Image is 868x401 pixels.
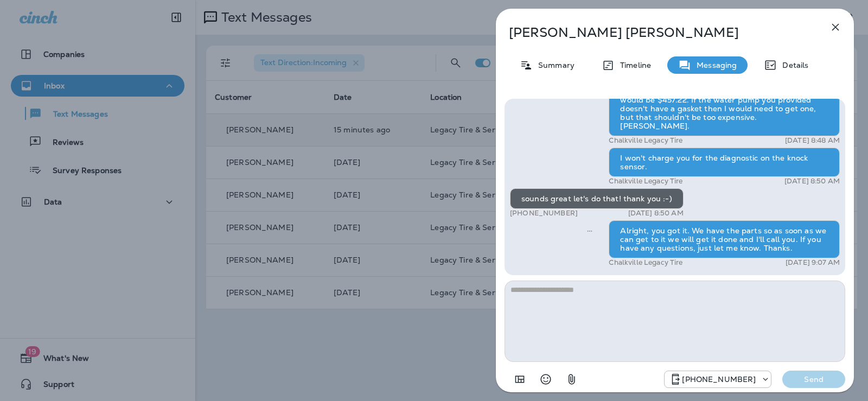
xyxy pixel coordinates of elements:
p: [DATE] 8:50 AM [784,177,840,186]
p: Chalkville Legacy Tire [609,258,682,267]
button: Add in a premade template [509,368,531,390]
div: I won't charge you for the diagnostic on the knock sensor. [609,148,840,177]
p: [DATE] 8:48 AM [785,136,840,145]
p: Chalkville Legacy Tire [609,177,682,186]
span: Sent [587,225,592,235]
p: Summary [533,61,575,69]
div: Alright, you got it. We have the parts so as soon as we can get to it we will get it done and I'l... [609,220,840,258]
p: Timeline [615,61,651,69]
p: Messaging [691,61,737,69]
button: Select an emoji [535,368,557,390]
p: Details [777,61,808,69]
p: [PERSON_NAME] [PERSON_NAME] [509,25,805,40]
p: [PHONE_NUMBER] [510,209,578,218]
div: sounds great let's do that! thank you :-) [510,188,684,209]
p: [PHONE_NUMBER] [682,375,756,384]
p: [DATE] 8:50 AM [628,209,684,218]
div: +1 (205) 606-2088 [665,373,771,386]
p: [DATE] 9:07 AM [786,258,840,267]
p: Chalkville Legacy Tire [609,136,682,145]
div: 2 1/2 hours of labor plus coolant. Total out the door would be $457.22. If the water pump you pro... [609,81,840,136]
